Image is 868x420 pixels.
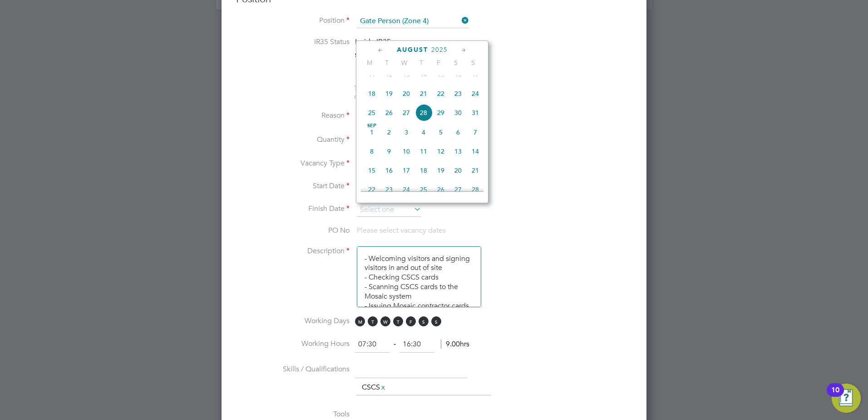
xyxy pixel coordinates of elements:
[354,84,477,100] span: The status determination for this position can be updated after creating the vacancy
[368,316,378,326] span: T
[363,181,380,198] span: 22
[449,143,467,160] span: 13
[398,124,415,141] span: 3
[432,124,449,141] span: 5
[380,143,398,160] span: 9
[467,85,484,102] span: 24
[380,381,386,393] a: x
[467,104,484,121] span: 31
[236,181,350,191] label: Start Date
[378,59,395,67] span: T
[831,390,839,402] div: 10
[406,316,416,326] span: F
[449,85,467,102] span: 23
[398,85,415,102] span: 20
[467,143,484,160] span: 14
[236,159,350,168] label: Vacancy Type
[467,162,484,179] span: 21
[236,246,350,256] label: Description
[399,336,434,353] input: 17:00
[380,85,398,102] span: 19
[236,316,350,326] label: Working Days
[358,381,390,394] li: CSCS
[398,66,415,83] span: 13
[449,66,467,83] span: 16
[363,85,380,102] span: 18
[363,124,380,141] span: 1
[380,104,398,121] span: 26
[236,135,350,145] label: Quantity
[415,85,432,102] span: 21
[432,162,449,179] span: 19
[363,66,380,83] span: 11
[397,46,428,54] span: August
[357,15,469,28] input: Search for...
[432,104,449,121] span: 29
[236,365,350,374] label: Skills / Qualifications
[431,46,448,54] span: 2025
[431,316,441,326] span: S
[236,410,350,419] label: Tools
[415,143,432,160] span: 11
[415,66,432,83] span: 14
[432,85,449,102] span: 22
[236,37,350,47] label: IR35 Status
[449,181,467,198] span: 27
[467,124,484,141] span: 7
[398,181,415,198] span: 24
[398,143,415,160] span: 10
[467,66,484,83] span: 17
[415,181,432,198] span: 25
[236,204,350,214] label: Finish Date
[441,340,469,349] span: 9.00hrs
[432,181,449,198] span: 26
[393,316,403,326] span: T
[380,181,398,198] span: 23
[363,104,380,121] span: 25
[236,339,350,349] label: Working Hours
[357,226,446,235] span: Please select vacancy dates
[464,59,482,67] span: S
[355,336,390,353] input: 08:00
[392,340,398,349] span: ‐
[363,124,380,128] span: Sep
[832,384,861,413] button: Open Resource Center, 10 new notifications
[398,162,415,179] span: 17
[398,104,415,121] span: 27
[355,37,391,46] span: Inside IR35
[380,124,398,141] span: 2
[449,124,467,141] span: 6
[363,162,380,179] span: 15
[415,124,432,141] span: 4
[236,111,350,120] label: Reason
[380,162,398,179] span: 16
[415,162,432,179] span: 18
[361,59,378,67] span: M
[415,104,432,121] span: 28
[413,59,430,67] span: T
[236,16,350,25] label: Position
[355,316,365,326] span: M
[449,104,467,121] span: 30
[357,203,421,217] input: Select one
[355,52,438,58] strong: Status Determination Statement
[430,59,447,67] span: F
[363,143,380,160] span: 8
[380,66,398,83] span: 12
[419,316,429,326] span: S
[432,143,449,160] span: 12
[432,66,449,83] span: 15
[449,162,467,179] span: 20
[447,59,464,67] span: S
[236,226,350,235] label: PO No
[467,181,484,198] span: 28
[380,316,390,326] span: W
[395,59,413,67] span: W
